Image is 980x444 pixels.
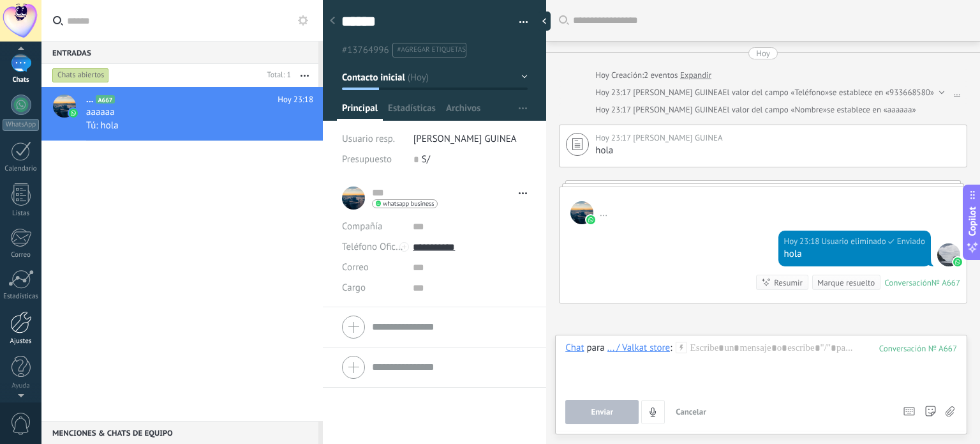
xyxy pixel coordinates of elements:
[570,201,593,224] span: ...
[69,109,78,118] img: icon
[388,102,436,121] span: Estadísticas
[3,119,39,131] div: WhatsApp
[342,149,404,170] div: Presupuesto
[879,343,957,354] div: 667
[595,144,613,157] span: hola
[723,103,827,116] span: El valor del campo «Nombre»
[829,86,934,99] span: se establece en «933668580»
[3,76,40,84] div: Chats
[342,283,366,293] span: Cargo
[966,206,979,236] span: Copilot
[397,45,466,54] span: #agregar etiquetas
[86,93,93,106] span: ...
[600,207,607,219] span: ...
[96,95,114,103] span: A667
[342,129,404,149] div: Usuario resp.
[954,86,960,99] a: ...
[676,406,706,417] span: Cancelar
[595,69,611,82] div: Hoy
[342,257,369,278] button: Correo
[953,257,962,266] img: waba.svg
[342,237,403,257] button: Teléfono Oficina
[633,87,722,98] span: KATHERINE ROCIO GAMARRA GUINEA
[817,277,875,289] div: Marque resuelto
[784,248,926,261] div: hola
[538,11,551,31] div: Ocultar
[607,342,671,353] div: ... / Valkat store
[932,277,960,288] div: № A667
[278,93,313,106] span: Hoy 23:18
[565,400,639,424] button: Enviar
[723,86,829,99] span: El valor del campo «Teléfono»
[86,119,119,132] span: Tú: hola
[342,44,389,56] span: #13764996
[342,153,392,165] span: Presupuesto
[784,235,822,248] div: Hoy 23:18
[897,235,925,248] span: Enviado
[680,69,711,82] a: Expandir
[3,293,40,301] div: Estadísticas
[587,342,605,355] span: para
[86,106,115,119] span: aaaaaa
[446,102,480,121] span: Archivos
[644,69,678,82] span: 2 eventos
[670,342,672,355] span: :
[422,153,430,165] span: S/
[52,68,109,83] div: Chats abiertos
[41,421,318,444] div: Menciones & Chats de equipo
[3,337,40,346] div: Ajustes
[342,278,403,298] div: Cargo
[595,103,633,116] div: Hoy 23:17
[383,201,434,207] span: whatsapp business
[342,241,408,253] span: Teléfono Oficina
[342,217,403,237] div: Compañía
[3,382,40,390] div: Ayuda
[41,41,318,64] div: Entradas
[595,86,633,99] div: Hoy 23:17
[291,64,318,87] button: Más
[822,235,886,248] span: Usuario eliminado
[3,251,40,259] div: Correo
[413,133,517,145] span: [PERSON_NAME] GUINEA
[342,133,395,145] span: Usuario resp.
[41,87,323,141] a: avataricon...A667Hoy 23:18aaaaaaTú: hola
[756,47,770,59] div: Hoy
[884,277,932,288] div: Conversación
[591,408,613,417] span: Enviar
[827,103,916,116] span: se establece en «aaaaaa»
[3,210,40,218] div: Listas
[633,132,722,143] span: KATHERINE ROCIO GAMARRA GUINEA
[595,69,711,82] div: Creación:
[595,132,633,144] div: Hoy 23:17
[586,215,595,224] img: waba.svg
[342,102,378,121] span: Principal
[774,277,803,289] div: Resumir
[3,165,40,173] div: Calendario
[671,400,711,424] button: Cancelar
[262,69,291,82] div: Total: 1
[633,104,722,115] span: KATHERINE ROCIO GAMARRA GUINEA
[342,261,369,273] span: Correo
